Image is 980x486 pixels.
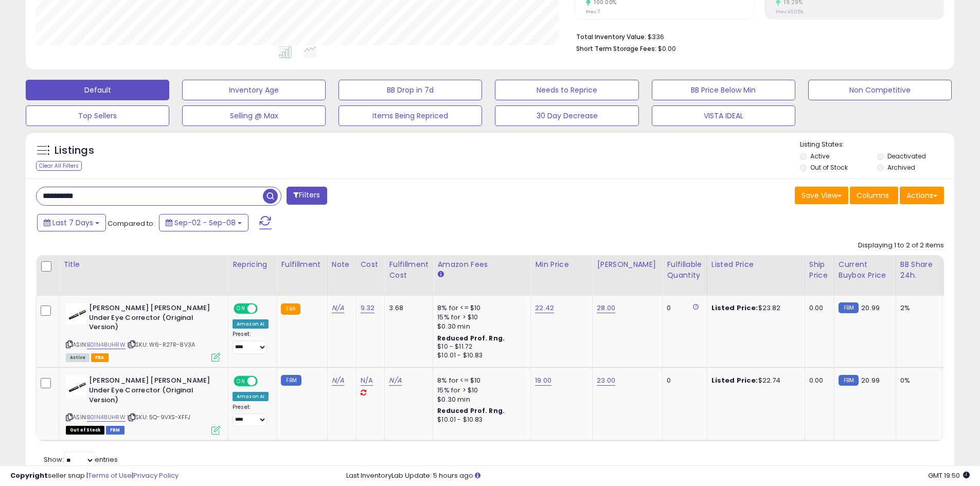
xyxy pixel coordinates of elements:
[711,303,758,313] b: Listed Price:
[597,375,615,386] a: 23.00
[808,80,952,100] button: Non Competitive
[857,190,889,201] span: Columns
[36,161,82,171] div: Clear All Filters
[437,416,523,424] div: $10.01 - $10.83
[108,219,155,228] span: Compared to:
[52,218,93,228] span: Last 7 Days
[776,9,804,15] small: Prev: 45.05%
[235,377,247,386] span: ON
[810,152,829,160] label: Active
[338,105,482,126] button: Items Being Repriced
[887,163,915,172] label: Archived
[800,140,954,150] p: Listing States:
[66,353,90,362] span: All listings currently available for purchase on Amazon
[66,303,220,361] div: ASIN:
[437,334,505,343] b: Reduced Prof. Rng.
[861,375,880,385] span: 20.99
[597,259,658,270] div: [PERSON_NAME]
[26,105,169,126] button: Top Sellers
[711,303,797,313] div: $23.82
[586,9,600,15] small: Prev: 7
[233,404,269,427] div: Preset:
[900,187,944,204] button: Actions
[809,376,826,385] div: 0.00
[44,455,118,464] span: Show: entries
[37,214,106,231] button: Last 7 Days
[127,413,190,421] span: | SKU: 5Q-9VXS-XFFJ
[437,259,526,270] div: Amazon Fees
[535,259,588,270] div: Min Price
[91,353,109,362] span: FBA
[437,313,523,322] div: 15% for > $10
[900,303,934,313] div: 2%
[87,340,126,349] a: B01N48UHRW
[809,303,826,313] div: 0.00
[711,376,797,385] div: $22.74
[10,471,179,481] div: seller snap | |
[652,105,795,126] button: VISTA IDEAL
[667,376,699,385] div: 0
[233,319,269,329] div: Amazon AI
[437,322,523,331] div: $0.30 min
[437,270,443,279] small: Amazon Fees.
[576,30,936,42] li: $336
[287,187,327,205] button: Filters
[281,259,323,270] div: Fulfillment
[437,303,523,313] div: 8% for <= $10
[809,259,830,281] div: Ship Price
[89,303,214,335] b: [PERSON_NAME] [PERSON_NAME] Under Eye Corrector (Original Version)
[667,259,702,281] div: Fulfillable Quantity
[839,302,859,313] small: FBM
[361,303,375,313] a: 9.32
[658,44,676,53] span: $0.00
[89,376,214,407] b: [PERSON_NAME] [PERSON_NAME] Under Eye Corrector (Original Version)
[850,187,898,204] button: Columns
[235,304,247,313] span: ON
[667,303,699,313] div: 0
[174,218,236,228] span: Sep-02 - Sep-08
[535,303,554,313] a: 22.42
[233,331,269,354] div: Preset:
[858,241,944,250] div: Displaying 1 to 2 of 2 items
[928,471,970,480] span: 2025-09-16 19:50 GMT
[437,351,523,360] div: $10.01 - $10.83
[87,413,126,422] a: B01N48UHRW
[88,471,132,480] a: Terms of Use
[795,187,848,204] button: Save View
[281,303,300,315] small: FBA
[839,259,892,281] div: Current Buybox Price
[535,375,551,386] a: 19.00
[711,259,800,270] div: Listed Price
[66,426,104,435] span: All listings that are currently out of stock and unavailable for purchase on Amazon
[495,105,638,126] button: 30 Day Decrease
[55,143,94,158] h5: Listings
[332,375,344,386] a: N/A
[887,152,926,160] label: Deactivated
[810,163,848,172] label: Out of Stock
[437,406,505,415] b: Reduced Prof. Rng.
[900,259,938,281] div: BB Share 24h.
[437,395,523,404] div: $0.30 min
[233,392,269,401] div: Amazon AI
[839,375,859,386] small: FBM
[652,80,795,100] button: BB Price Below Min
[338,80,482,100] button: BB Drop in 7d
[861,303,880,313] span: 20.99
[346,471,970,481] div: Last InventoryLab Update: 5 hours ago.
[26,80,169,100] button: Default
[389,303,425,313] div: 3.68
[437,386,523,395] div: 15% for > $10
[576,44,656,53] b: Short Term Storage Fees:
[127,340,195,349] span: | SKU: W6-R27R-8V3A
[66,376,86,395] img: 21uuZeX8IzL._SL40_.jpg
[361,375,373,386] a: N/A
[389,259,429,281] div: Fulfillment Cost
[389,375,401,386] a: N/A
[576,32,646,41] b: Total Inventory Value:
[233,259,272,270] div: Repricing
[66,376,220,433] div: ASIN:
[159,214,248,231] button: Sep-02 - Sep-08
[495,80,638,100] button: Needs to Reprice
[437,376,523,385] div: 8% for <= $10
[281,375,301,386] small: FBM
